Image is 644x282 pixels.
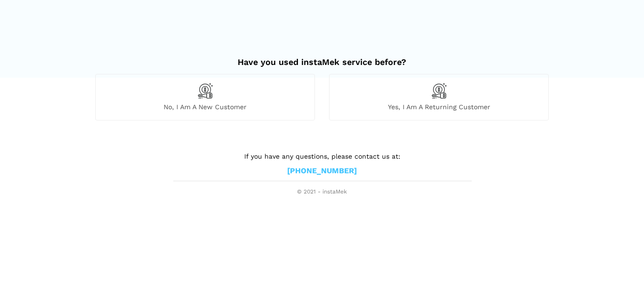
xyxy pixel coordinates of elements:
a: [PHONE_NUMBER] [287,166,357,176]
span: No, I am a new customer [96,103,314,111]
p: If you have any questions, please contact us at: [173,151,471,161]
h2: Have you used instaMek service before? [95,48,549,67]
span: © 2021 - instaMek [173,188,471,196]
span: Yes, I am a returning customer [330,103,548,111]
